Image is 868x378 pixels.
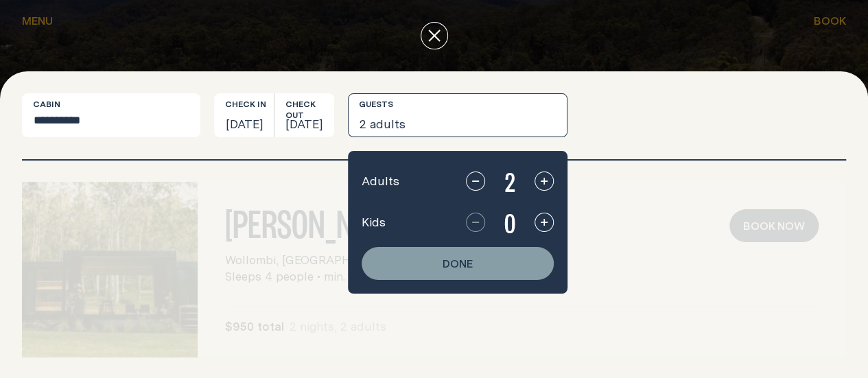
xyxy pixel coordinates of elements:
[362,247,554,280] button: Done
[493,206,526,239] span: 0
[214,93,274,137] button: [DATE]
[359,99,393,110] label: Guests
[493,165,526,198] span: 2
[362,214,386,231] span: Kids
[274,93,334,137] button: [DATE]
[348,93,567,137] button: 2 adults
[421,22,448,49] button: close
[362,173,399,189] span: Adults
[33,99,60,110] label: Cabin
